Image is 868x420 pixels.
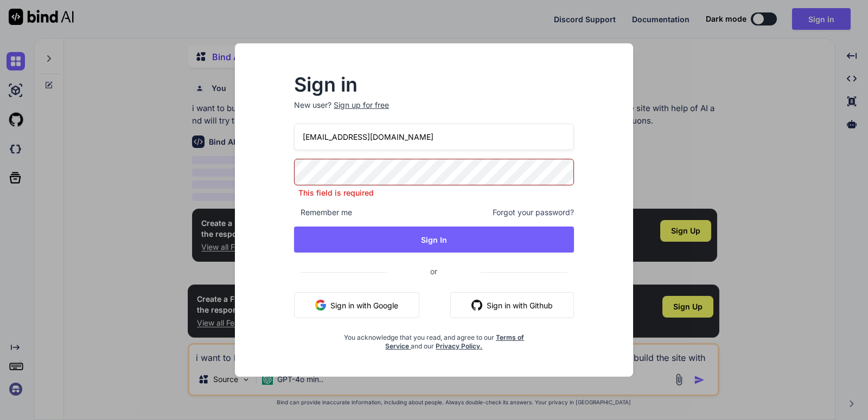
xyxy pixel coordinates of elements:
p: This field is required [294,188,573,198]
a: Terms of Service [385,333,524,350]
div: Sign up for free [334,100,389,111]
input: Login or Email [294,124,573,150]
button: Sign In [294,227,573,253]
a: Privacy Policy. [436,342,482,350]
span: or [387,258,481,285]
span: Remember me [294,207,352,218]
span: Forgot your password? [493,207,574,218]
img: github [471,300,482,311]
h2: Sign in [294,76,573,93]
button: Sign in with Google [294,292,419,318]
p: New user? [294,100,573,124]
div: You acknowledge that you read, and agree to our and our [341,327,527,351]
img: google [315,300,326,311]
button: Sign in with Github [450,292,574,318]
